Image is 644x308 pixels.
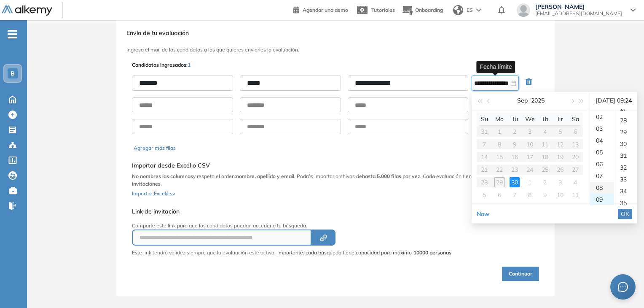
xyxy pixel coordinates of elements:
[510,190,520,200] div: 7
[590,146,614,158] div: 05
[553,176,568,189] td: 2025-10-03
[535,10,622,17] span: [EMAIL_ADDRESS][DOMAIN_NAME]
[570,190,580,200] div: 11
[517,92,528,109] button: Sep
[568,176,583,189] td: 2025-10-04
[614,162,637,173] div: 32
[593,92,634,109] div: [DATE] 09:24
[507,176,522,189] td: 2025-09-30
[303,7,348,13] span: Agendar una demo
[507,189,522,201] td: 2025-10-07
[621,209,629,219] span: OK
[590,158,614,170] div: 06
[477,210,489,218] a: Now
[553,113,568,125] th: Fr
[126,47,545,53] h3: Ingresa el mail de los candidatos a los que quieres enviarles la evaluación.
[618,209,632,219] button: OK
[522,176,537,189] td: 2025-10-01
[540,177,550,187] div: 2
[413,249,451,256] strong: 10000 personas
[525,177,535,187] div: 1
[402,1,443,19] button: Onboarding
[132,249,276,257] p: Este link tendrá validez siempre que la evaluación esté activa.
[535,3,622,10] span: [PERSON_NAME]
[134,144,176,152] button: Agregar más filas
[522,113,537,125] th: We
[614,197,637,209] div: 35
[492,113,507,125] th: Mo
[522,189,537,201] td: 2025-10-08
[590,182,614,194] div: 08
[590,111,614,123] div: 02
[479,190,489,200] div: 5
[590,170,614,182] div: 07
[11,70,15,77] span: B
[277,249,451,257] span: Importante: cada búsqueda tiene capacidad para máximo
[555,177,565,187] div: 3
[555,190,565,200] div: 10
[362,173,420,179] b: hasta 5.000 filas por vez
[525,190,535,200] div: 8
[537,189,553,201] td: 2025-10-09
[614,185,637,197] div: 34
[132,222,451,230] p: Comparte este link para que los candidatos puedan acceder a tu búsqueda.
[293,4,348,14] a: Agendar una demo
[132,162,539,169] h5: Importar desde Excel o CSV
[453,5,463,15] img: world
[132,61,191,69] p: Candidatos ingresados:
[132,173,520,187] b: límite de 10.000 invitaciones
[476,61,515,73] div: Fecha límite
[614,173,637,185] div: 33
[618,282,628,292] span: message
[614,114,637,126] div: 28
[132,188,175,198] button: Importar Excel/csv
[477,113,492,125] th: Su
[590,123,614,135] div: 03
[132,190,175,197] span: Importar Excel/csv
[492,189,507,201] td: 2025-10-06
[126,30,545,37] h3: Envío de tu evaluación
[570,177,580,187] div: 4
[590,135,614,146] div: 04
[614,138,637,150] div: 30
[132,173,539,188] p: y respeta el orden: . Podrás importar archivos de . Cada evaluación tiene un .
[553,189,568,201] td: 2025-10-10
[540,190,550,200] div: 9
[614,126,637,138] div: 29
[510,177,520,187] div: 30
[531,92,545,109] button: 2025
[8,33,17,35] i: -
[537,113,553,125] th: Th
[132,208,451,215] h5: Link de invitación
[568,113,583,125] th: Sa
[537,176,553,189] td: 2025-10-02
[467,6,473,14] span: ES
[476,8,481,12] img: arrow
[415,7,443,13] span: Onboarding
[614,150,637,162] div: 31
[371,7,395,13] span: Tutoriales
[507,113,522,125] th: Tu
[568,189,583,201] td: 2025-10-11
[132,173,193,179] b: No nombres las columnas
[502,267,539,281] button: Continuar
[236,173,294,179] b: nombre, apellido y email
[2,5,52,16] img: Logo
[477,189,492,201] td: 2025-10-05
[188,62,191,68] span: 1
[494,190,504,200] div: 6
[590,194,614,205] div: 09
